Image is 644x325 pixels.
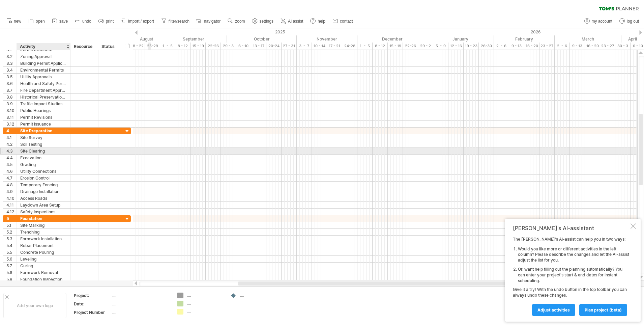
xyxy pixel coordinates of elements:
div: 4.10 [6,195,17,201]
span: plan project (beta) [585,307,622,313]
div: Erosion Control [20,175,67,181]
div: Historical Preservation Approval [20,94,67,100]
div: Site Marking [20,222,67,228]
div: Concrete Pouring [20,249,67,255]
div: .... [112,309,169,315]
span: print [106,19,114,24]
span: filter/search [169,19,189,24]
div: 3.10 [6,107,17,114]
div: 3.2 [6,53,17,60]
div: 2 - 6 [555,43,570,50]
div: 4.1 [6,134,17,141]
div: 8 - 12 [373,43,388,50]
div: January 2026 [427,35,494,43]
a: print [97,17,116,26]
div: 22-26 [206,43,221,50]
span: new [14,19,21,24]
div: 3.4 [6,67,17,73]
div: 5.9 [6,276,17,282]
a: open [27,17,47,26]
div: March 2026 [555,35,621,43]
div: Rebar Placement [20,242,67,249]
div: Building Permit Application [20,60,67,66]
div: Formwork Removal [20,269,67,276]
div: Access Roads [20,195,67,201]
div: 4.12 [6,209,17,215]
div: 3 - 7 [297,43,312,50]
div: 13 - 17 [251,43,266,50]
div: 5 - 9 [433,43,448,50]
div: Add your own logo [3,293,66,318]
span: contact [340,19,353,24]
div: 3.12 [6,121,17,127]
div: 19 - 23 [464,43,479,50]
div: 9 - 13 [509,43,524,50]
div: 5.7 [6,263,17,269]
a: filter/search [159,17,192,26]
div: 6 - 10 [236,43,251,50]
div: Resource [74,43,94,50]
div: 2 - 6 [494,43,509,50]
a: import / export [119,17,156,26]
div: 30 - 3 [615,43,631,50]
a: contact [331,17,355,26]
div: Utility Connections [20,168,67,174]
span: open [36,19,45,24]
div: 4.4 [6,155,17,161]
div: Project Number [74,309,111,315]
div: Temporary Fencing [20,182,67,188]
div: December 2025 [357,35,427,43]
div: Foundation [20,215,67,222]
div: 29 - 3 [221,43,236,50]
div: 4.5 [6,161,17,168]
div: 3.7 [6,87,17,93]
a: new [5,17,23,26]
a: navigator [195,17,223,26]
div: November 2025 [297,35,357,43]
li: Would you like more or different activities in the left column? Please describe the changes and l... [518,246,629,263]
div: 5.2 [6,229,17,235]
div: 4.8 [6,182,17,188]
div: 22-26 [403,43,418,50]
div: 3.8 [6,94,17,100]
div: Site Preparation [20,128,67,134]
div: 17 - 21 [327,43,342,50]
div: 4.6 [6,168,17,174]
div: 5.6 [6,256,17,262]
div: 12 - 16 [448,43,464,50]
div: .... [112,301,169,307]
div: 5.5 [6,249,17,255]
div: 9 - 13 [570,43,585,50]
div: .... [187,293,224,298]
div: 3.9 [6,101,17,107]
div: .... [112,293,169,298]
div: 29 - 2 [418,43,433,50]
span: navigator [204,19,221,24]
div: Soil Testing [20,141,67,147]
div: The [PERSON_NAME]'s AI-assist can help you in two ways: Give it a try! With the undo button in th... [513,237,629,316]
div: Environmental Permits [20,67,67,73]
div: Permit Issuance [20,121,67,127]
a: zoom [226,17,247,26]
div: 23 - 27 [600,43,615,50]
div: 20-24 [266,43,282,50]
div: Trenching [20,229,67,235]
div: Utility Approvals [20,74,67,80]
span: help [318,19,325,24]
a: undo [73,17,93,26]
span: save [59,19,68,24]
div: Public Hearings [20,107,67,114]
span: log out [627,19,639,24]
div: 26-30 [479,43,494,50]
div: Grading [20,161,67,168]
div: 18 - 22 [130,43,145,50]
a: save [50,17,70,26]
div: Laydown Area Setup [20,202,67,208]
div: Traffic Impact Studies [20,101,67,107]
div: 8 - 12 [175,43,191,50]
div: Drainage Installation [20,188,67,195]
div: 4.9 [6,188,17,195]
div: 16 - 20 [585,43,600,50]
span: settings [260,19,273,24]
a: Adjust activities [532,304,575,316]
